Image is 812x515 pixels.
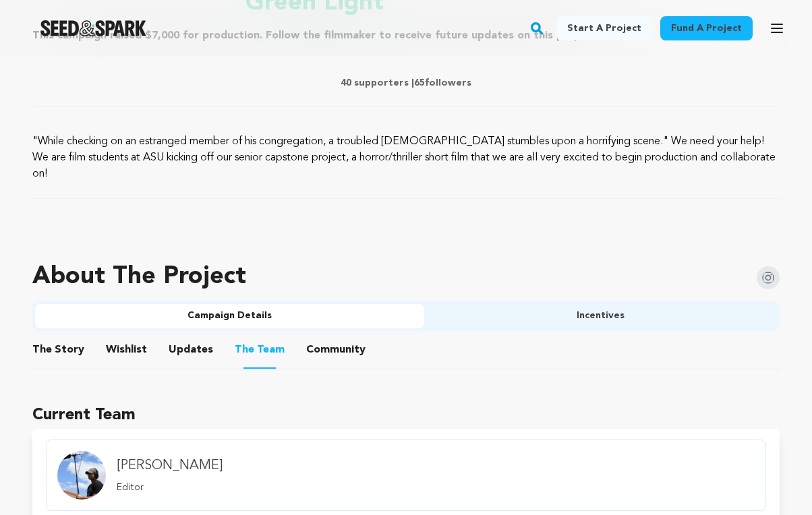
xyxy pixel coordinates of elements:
[35,304,424,328] button: Campaign Details
[424,304,777,328] button: Incentives
[117,481,223,494] p: Editor
[414,78,425,88] span: 65
[235,342,285,358] span: Team
[106,342,147,358] span: Wishlist
[556,16,652,40] a: Start a project
[32,342,84,358] span: Story
[32,342,52,358] span: The
[235,342,254,358] span: The
[40,20,146,36] img: Seed&Spark Logo Dark Mode
[46,440,766,511] a: member.name Profile
[660,16,753,40] a: Fund a project
[117,456,223,475] h4: [PERSON_NAME]
[32,133,780,182] p: "While checking on an estranged member of his congregation, a troubled [DEMOGRAPHIC_DATA] stumble...
[32,76,780,90] p: 40 supporters | followers
[169,342,213,358] span: Updates
[40,20,146,36] a: Seed&Spark Homepage
[32,402,780,429] h1: Current Team
[57,451,106,499] img: Team Image
[757,266,780,289] img: Seed&Spark Instagram Icon
[32,264,246,291] h1: About The Project
[306,342,366,358] span: Community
